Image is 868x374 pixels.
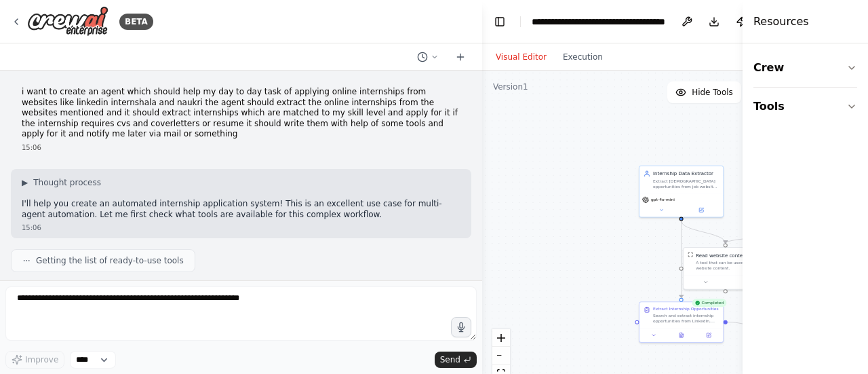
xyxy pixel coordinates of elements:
div: Search and extract internship opportunities from LinkedIn, Internshala, and Naukri websites. Focu... [653,313,719,324]
div: 9ScrapeWebsiteToolRead website contentA tool that can be used to read a website content. [683,247,768,290]
span: ▶ [22,177,28,188]
button: Visual Editor [488,49,555,65]
g: Edge from 33637e88-906f-4433-bdd1-01fc4f695572 to ad5aafc4-a8a7-448c-975d-c511d3551fd7 [677,221,728,243]
button: Switch to previous chat [412,49,444,65]
button: Hide left sidebar [490,12,509,31]
div: Version 1 [493,81,528,92]
span: Hide Tools [692,87,733,98]
div: BETA [119,14,153,30]
button: Open in side panel [682,206,721,214]
h4: Resources [753,14,809,30]
p: I'll help you create an automated internship application system! This is an excellent use case fo... [22,199,460,220]
button: zoom in [492,329,510,347]
button: Tools [753,88,857,126]
div: Completed [692,299,726,307]
img: Logo [27,6,108,37]
button: Open in side panel [726,278,765,286]
div: Read website content [696,252,747,259]
div: Extract Internship Opportunities [653,306,719,312]
button: zoom out [492,347,510,364]
nav: breadcrumb [532,15,665,29]
div: A tool that can be used to read a website content. [696,260,763,271]
div: 15:06 [22,223,460,233]
div: CompletedExtract Internship OpportunitiesSearch and extract internship opportunities from LinkedI... [639,301,724,343]
button: Send [435,352,477,368]
button: Crew [753,49,857,87]
span: Send [440,354,460,365]
div: Internship Data Extractor [653,170,719,177]
div: Extract [DEMOGRAPHIC_DATA] opportunities from job websites like LinkedIn, Internshala, and Naukri... [653,179,719,189]
button: Execution [555,49,611,65]
button: Open in side panel [697,331,720,339]
p: i want to create an agent which should help my day to day task of applying online internships fro... [22,87,460,140]
button: ▶Thought process [22,177,101,188]
button: Hide Tools [667,81,741,103]
span: Thought process [33,177,101,188]
div: 15:06 [22,143,460,153]
img: ScrapeWebsiteTool [688,252,693,257]
g: Edge from 33637e88-906f-4433-bdd1-01fc4f695572 to d08f16e6-2c92-40df-8d46-ba97e969806c [677,221,684,297]
button: Start a new chat [450,49,471,65]
button: View output [667,331,695,339]
div: Internship Data ExtractorExtract [DEMOGRAPHIC_DATA] opportunities from job websites like LinkedIn... [639,166,724,218]
button: Improve [5,351,64,369]
span: gpt-4o-mini [651,197,675,202]
span: Getting the list of ready-to-use tools [36,255,184,266]
button: Click to speak your automation idea [451,317,471,337]
span: Improve [25,354,58,365]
